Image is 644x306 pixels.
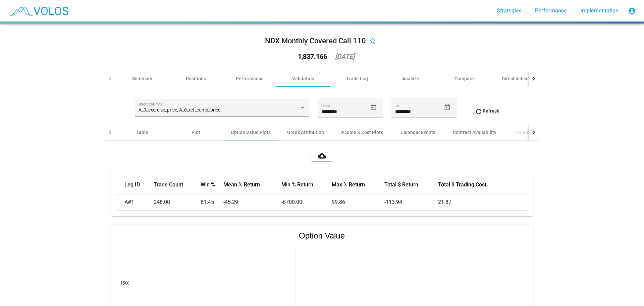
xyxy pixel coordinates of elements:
a: Strategies [491,5,527,17]
mat-icon: refresh [475,107,483,116]
span: Strategies [497,7,522,14]
td: 21.87 [438,194,527,210]
div: [DATE] [335,53,355,60]
div: Plot [192,129,200,136]
div: 1,837.166 [298,53,327,60]
th: Max % Return [332,175,384,194]
div: Calendar Events [400,129,435,136]
th: Leg ID [116,175,154,194]
div: Contract Availability [453,129,496,136]
span: Implementation [580,7,619,14]
div: Positions [186,75,206,82]
td: -45.29 [223,194,281,210]
div: NDX Monthly Covered Call 110 [265,36,366,46]
div: Greek Attribution [287,129,324,136]
div: Compare [454,75,474,82]
img: blue_transparent.png [5,2,72,19]
th: Win % [201,175,223,194]
th: Total $ Trading Cost [438,175,527,194]
td: 99.86 [332,194,384,210]
button: Open calendar [368,101,379,113]
div: Summary [132,75,152,82]
td: 248.00 [154,194,200,210]
span: Refresh [475,108,499,114]
div: Analyze [402,75,419,82]
th: Total $ Return [384,175,438,194]
mat-icon: star_border [369,37,377,45]
mat-icon: account_circle [628,7,636,15]
a: Performance [530,5,572,17]
td: -6700.00 [281,194,332,210]
button: Refresh [469,105,505,117]
span: A_0_exercise_price, A_0_ref_comp_price [139,107,220,113]
mat-icon: cloud_download [318,152,326,160]
span: Performance [535,7,567,14]
div: TLH Visualizations [513,129,553,136]
div: Trade Log [346,75,368,82]
div: Performance [236,75,264,82]
td: -113.94 [384,194,438,210]
button: Open calendar [441,101,453,113]
div: Income & Cost Plots [340,129,383,136]
td: A#1 [116,194,154,210]
th: Mean % Return [223,175,281,194]
a: Implementation [575,5,624,17]
div: Direct Indexing [502,75,534,82]
div: Validation [292,75,314,82]
div: Table [136,129,148,136]
td: 81.45 [201,194,223,210]
div: Option Value Plots [231,129,271,136]
th: Trade Count [154,175,200,194]
th: Min % Return [281,175,332,194]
